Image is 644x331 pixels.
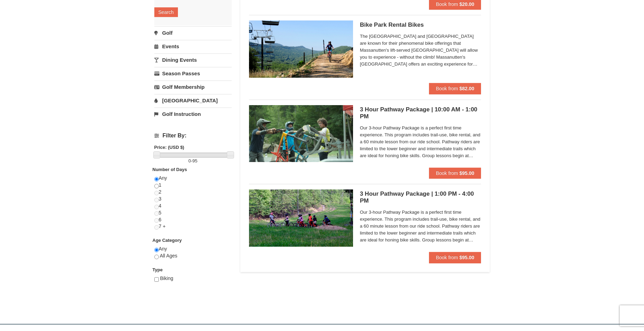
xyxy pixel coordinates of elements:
[436,170,458,176] span: Book from
[160,253,178,258] span: All Ages
[249,105,353,162] img: 6619923-41-e7b00406.jpg
[436,255,458,260] span: Book from
[360,209,481,244] span: Our 3-hour Pathway Package is a perfect first time experience. This program includes trail-use, b...
[154,246,232,266] div: Any
[360,125,481,159] span: Our 3-hour Pathway Package is a perfect first time experience. This program includes trail-use, b...
[154,133,232,139] h4: Filter By:
[360,106,481,120] h5: 3 Hour Pathway Package | 10:00 AM - 1:00 PM
[188,158,191,163] span: 0
[154,175,232,237] div: Any 1 2 3 4 5 6 7 +
[192,158,197,163] span: 95
[249,20,353,77] img: 6619923-15-103d8a09.jpg
[154,67,232,80] a: Season Passes
[154,108,232,120] a: Golf Instruction
[154,53,232,66] a: Dining Events
[154,80,232,93] a: Golf Membership
[153,267,163,272] strong: Type
[436,86,458,91] span: Book from
[460,170,474,176] strong: $95.00
[436,1,458,7] span: Book from
[360,22,481,28] h5: Bike Park Rental Bikes
[429,83,481,94] button: Book from $82.00
[153,167,187,172] strong: Number of Days
[429,168,481,179] button: Book from $95.00
[154,94,232,107] a: [GEOGRAPHIC_DATA]
[249,189,353,246] img: 6619923-43-a0aa2a2a.jpg
[429,252,481,263] button: Book from $95.00
[360,190,481,204] h5: 3 Hour Pathway Package | 1:00 PM - 4:00 PM
[360,33,481,68] span: The [GEOGRAPHIC_DATA] and [GEOGRAPHIC_DATA] are known for their phenomenal bike offerings that Ma...
[154,7,178,17] button: Search
[460,255,474,260] strong: $95.00
[460,1,474,7] strong: $20.00
[154,145,184,150] strong: Price: (USD $)
[460,86,474,91] strong: $82.00
[154,158,232,164] label: -
[154,40,232,53] a: Events
[154,26,232,39] a: Golf
[160,275,173,281] span: Biking
[153,238,182,243] strong: Age Category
